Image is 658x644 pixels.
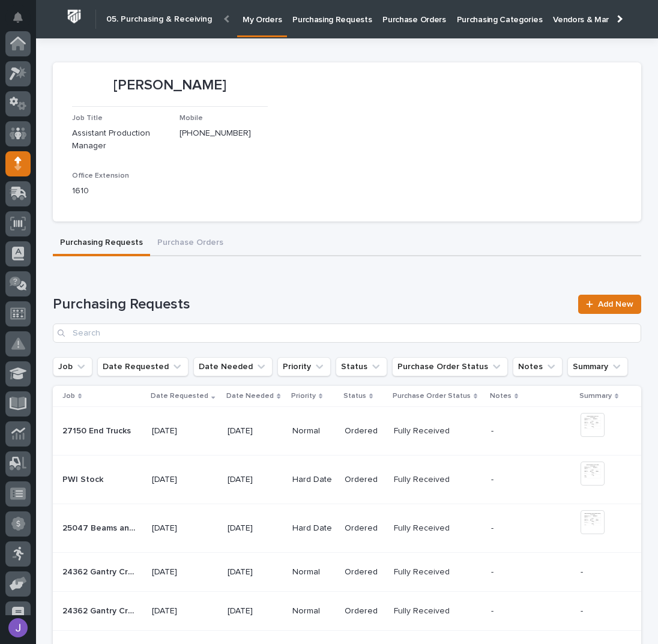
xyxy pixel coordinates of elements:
button: Purchasing Requests [53,231,150,256]
p: 1610 [72,185,170,197]
p: Hard Date [292,523,335,534]
p: 24362 Gantry Crane [62,565,140,577]
button: Status [336,357,387,376]
p: [DATE] [228,523,283,534]
p: Date Needed [226,390,274,403]
p: 25047 Beams and Bracing [62,521,140,534]
p: [DATE] [228,475,283,485]
button: Job [53,357,92,376]
p: - [581,567,622,577]
p: PWI Stock [62,472,106,485]
tr: 27150 End Trucks27150 End Trucks [DATE][DATE]NormalOrderedFully ReceivedFully Received - [53,407,641,456]
p: [DATE] [152,567,218,577]
p: Fully Received [394,424,452,436]
p: - [491,567,566,577]
p: Purchase Order Status [393,390,471,403]
p: Hard Date [292,475,335,485]
tr: PWI StockPWI Stock [DATE][DATE]Hard DateOrderedFully ReceivedFully Received - [53,456,641,504]
button: Priority [277,357,331,376]
p: - [581,606,622,616]
p: - [491,475,566,485]
a: [PHONE_NUMBER] [180,129,251,137]
p: [PERSON_NAME] [72,77,268,94]
img: Workspace Logo [63,5,85,28]
p: [DATE] [228,567,283,577]
button: Notes [513,357,563,376]
p: [DATE] [152,475,218,485]
tr: 24362 Gantry Crane24362 Gantry Crane [DATE][DATE]NormalOrderedFully ReceivedFully Received -- [53,553,641,592]
p: Fully Received [394,604,452,616]
button: users-avatar [5,615,31,640]
a: Add New [578,295,641,314]
p: Notes [490,390,512,403]
span: Job Title [72,115,103,122]
p: Fully Received [394,472,452,485]
input: Search [53,324,641,343]
p: - [491,426,566,436]
p: [DATE] [152,426,218,436]
p: Fully Received [394,521,452,534]
button: Notifications [5,5,31,30]
span: Add New [598,300,633,308]
button: Summary [567,357,628,376]
p: Normal [292,606,335,616]
button: Date Requested [97,357,189,376]
p: [DATE] [228,426,283,436]
p: Normal [292,567,335,577]
p: - [491,606,566,616]
p: [DATE] [228,606,283,616]
p: [DATE] [152,523,218,534]
p: Date Requested [151,390,208,403]
p: Assistant Production Manager [72,127,170,152]
span: Mobile [180,115,203,122]
p: [DATE] [152,606,218,616]
button: Date Needed [193,357,273,376]
tr: 24362 Gantry Crane24362 Gantry Crane [DATE][DATE]NormalOrderedFully ReceivedFully Received -- [53,592,641,631]
p: Priority [291,390,316,403]
p: Fully Received [394,565,452,577]
p: Ordered [345,567,384,577]
p: - [491,523,566,534]
button: Purchase Orders [150,231,231,256]
p: Job [62,390,75,403]
p: Summary [579,390,612,403]
span: Office Extension [72,172,129,179]
p: Status [343,390,366,403]
tr: 25047 Beams and Bracing25047 Beams and Bracing [DATE][DATE]Hard DateOrderedFully ReceivedFully Re... [53,504,641,553]
h2: 05. Purchasing & Receiving [106,14,212,25]
p: Ordered [345,475,384,485]
h1: Purchasing Requests [53,296,571,313]
p: 24362 Gantry Crane [62,604,140,616]
p: Ordered [345,606,384,616]
div: Notifications [15,12,31,31]
p: Normal [292,426,335,436]
button: Purchase Order Status [392,357,508,376]
p: Ordered [345,426,384,436]
p: 27150 End Trucks [62,424,133,436]
p: Ordered [345,523,384,534]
